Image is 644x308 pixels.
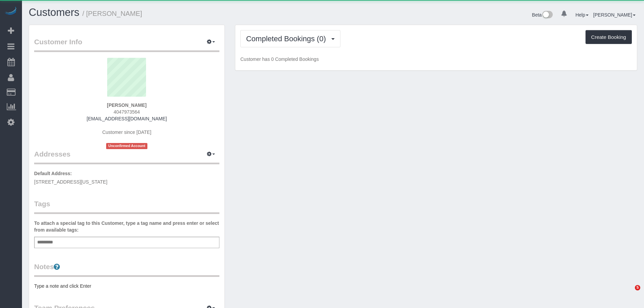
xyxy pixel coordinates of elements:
[593,12,636,18] a: [PERSON_NAME]
[107,102,146,108] strong: [PERSON_NAME]
[106,143,147,149] span: Unconfirmed Account
[34,220,219,233] label: To attach a special tag to this Customer, type a tag name and press enter or select from availabl...
[29,6,79,18] a: Customers
[34,262,219,277] legend: Notes
[34,179,108,185] span: [STREET_ADDRESS][US_STATE]
[246,34,329,43] span: Completed Bookings (0)
[575,12,589,18] a: Help
[114,109,140,115] span: 4047973564
[621,285,637,301] iframe: Intercom live chat
[87,116,167,121] a: [EMAIL_ADDRESS][DOMAIN_NAME]
[240,30,340,47] button: Completed Bookings (0)
[34,37,219,52] legend: Customer Info
[635,285,640,290] span: 5
[532,12,553,18] a: Beta
[34,199,219,214] legend: Tags
[240,56,632,63] p: Customer has 0 Completed Bookings
[102,129,151,135] span: Customer since [DATE]
[34,283,219,289] pre: Type a note and click Enter
[586,30,632,44] button: Create Booking
[542,11,553,20] img: New interface
[34,170,72,177] label: Default Address:
[4,7,18,16] img: Automaid Logo
[82,10,142,17] small: / [PERSON_NAME]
